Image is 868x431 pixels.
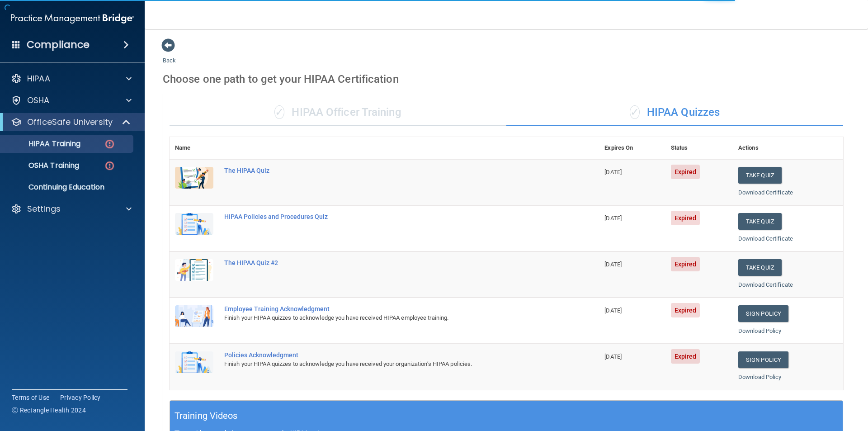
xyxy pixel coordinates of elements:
button: Take Quiz [738,213,782,230]
span: Expired [671,211,700,225]
a: OfficeSafe University [11,117,131,128]
div: Choose one path to get your HIPAA Certification [163,66,850,92]
button: Take Quiz [738,259,782,276]
p: Continuing Education [6,183,129,192]
span: Expired [671,257,700,271]
span: [DATE] [604,215,622,222]
div: HIPAA Quizzes [506,99,843,126]
p: OfficeSafe University [27,117,113,128]
a: Settings [11,204,132,214]
p: OSHA Training [6,161,79,170]
span: [DATE] [604,307,622,314]
h5: Training Videos [175,408,238,424]
a: Download Policy [738,374,782,380]
p: Settings [27,204,61,214]
span: [DATE] [604,261,622,268]
span: Expired [671,349,700,364]
th: Expires On [599,137,665,159]
div: Finish your HIPAA quizzes to acknowledge you have received HIPAA employee training. [224,313,554,323]
div: The HIPAA Quiz #2 [224,259,554,266]
a: Back [163,46,176,64]
div: The HIPAA Quiz [224,167,554,174]
span: ✓ [274,105,284,119]
img: danger-circle.6113f641.png [104,160,115,171]
img: danger-circle.6113f641.png [104,138,115,150]
span: Ⓒ Rectangle Health 2024 [12,406,86,415]
p: HIPAA [27,73,50,84]
span: Expired [671,165,700,179]
th: Name [170,137,219,159]
a: Download Policy [738,327,782,334]
p: OSHA [27,95,50,106]
th: Status [665,137,733,159]
button: Take Quiz [738,167,782,184]
h4: Compliance [27,38,90,51]
a: Terms of Use [12,393,49,402]
span: [DATE] [604,353,622,360]
div: Policies Acknowledgment [224,351,554,359]
a: Download Certificate [738,235,793,242]
a: Sign Policy [738,305,788,322]
a: Download Certificate [738,281,793,288]
img: PMB logo [11,9,134,28]
span: ✓ [630,105,640,119]
a: Download Certificate [738,189,793,196]
div: HIPAA Officer Training [170,99,506,126]
a: Sign Policy [738,351,788,368]
a: HIPAA [11,73,132,84]
a: Privacy Policy [60,393,101,402]
th: Actions [733,137,843,159]
div: Employee Training Acknowledgment [224,305,554,313]
div: Finish your HIPAA quizzes to acknowledge you have received your organization’s HIPAA policies. [224,359,554,369]
span: [DATE] [604,169,622,175]
div: HIPAA Policies and Procedures Quiz [224,213,554,220]
span: Expired [671,303,700,317]
a: OSHA [11,95,132,106]
p: HIPAA Training [6,139,80,148]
